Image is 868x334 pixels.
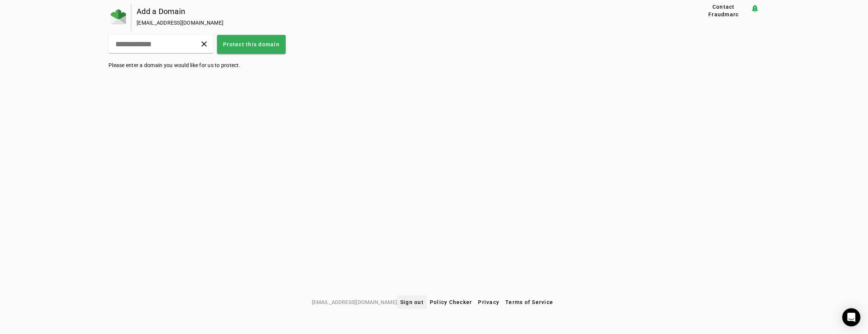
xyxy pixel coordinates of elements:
[108,61,759,69] p: Please enter a domain you would like for us to protect.
[750,4,759,13] mat-icon: notification_important
[427,295,475,309] button: Policy Checker
[217,35,286,54] button: Protect this domain
[475,295,502,309] button: Privacy
[502,295,556,309] button: Terms of Service
[137,19,672,27] div: [EMAIL_ADDRESS][DOMAIN_NAME]
[397,295,427,309] button: Sign out
[312,298,397,306] span: [EMAIL_ADDRESS][DOMAIN_NAME]
[223,41,280,48] span: Protect this domain
[478,299,499,305] span: Privacy
[108,4,759,31] app-page-header: Add a Domain
[400,299,424,305] span: Sign out
[430,299,472,305] span: Policy Checker
[111,9,126,24] img: Fraudmarc Logo
[700,3,747,18] span: Contact Fraudmarc
[842,308,860,326] div: Open Intercom Messenger
[137,8,672,15] div: Add a Domain
[505,299,553,305] span: Terms of Service
[697,4,750,17] button: Contact Fraudmarc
